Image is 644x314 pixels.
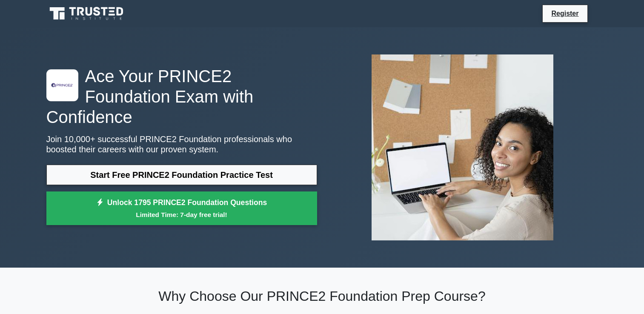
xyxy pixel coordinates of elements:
p: Join 10,000+ successful PRINCE2 Foundation professionals who boosted their careers with our prove... [46,134,317,154]
h1: Ace Your PRINCE2 Foundation Exam with Confidence [46,66,317,127]
h2: Why Choose Our PRINCE2 Foundation Prep Course? [46,288,598,304]
a: Register [546,8,584,19]
a: Unlock 1795 PRINCE2 Foundation QuestionsLimited Time: 7-day free trial! [46,191,317,226]
small: Limited Time: 7-day free trial! [57,210,306,220]
a: Start Free PRINCE2 Foundation Practice Test [46,165,317,185]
